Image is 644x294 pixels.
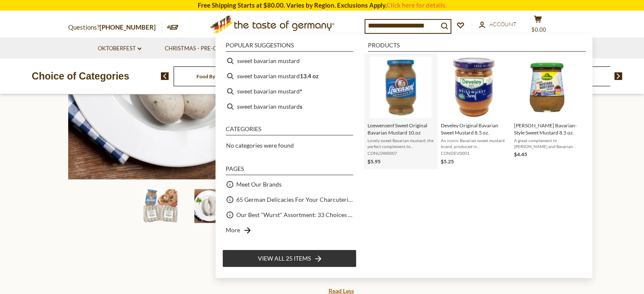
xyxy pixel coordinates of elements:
[489,21,517,27] span: Account
[144,189,177,223] img: The Taste of Germany Weisswurst & Pretzel Collection
[441,122,507,136] span: Develey Original Bavarian Sweet Mustard 8.5 oz.
[98,44,141,53] a: Oktoberfest
[222,207,357,223] li: Our Best "Wurst" Assortment: 33 Choices For The Grillabend
[437,53,511,169] li: Develey Original Bavarian Sweet Mustard 8.5 oz.
[531,26,546,33] span: $0.00
[196,73,237,80] a: Food By Category
[194,189,228,223] img: The Taste of Germany Weisswurst & Pretzel Collection
[368,150,434,156] span: CONLOW0007
[387,1,447,9] a: Click here for details.
[226,126,353,135] li: Categories
[258,254,311,263] span: View all 25 items
[514,137,580,149] span: A great complement to [PERSON_NAME] and Bavarian pretzels.
[525,15,551,36] button: $0.00
[222,69,357,84] li: sweet bavarian mustard 13.4 oz
[368,158,381,165] span: $5.95
[236,210,353,220] a: Our Best "Wurst" Assortment: 33 Choices For The Grillabend
[226,142,294,149] span: No categories were found
[222,250,357,267] li: View all 25 items
[165,44,237,53] a: Christmas - PRE-ORDER
[514,57,580,166] a: Kuehne Bavarian-Style Sweet Mustard[PERSON_NAME] Bavarian-Style Sweet Mustard 8.5 oz.A great comp...
[300,71,319,81] b: 13.4 oz
[368,137,434,149] span: Lovely sweet Bavarian mustard, the perfect complement to [PERSON_NAME], Bratwurst and Pretzels. A...
[222,53,357,69] li: sweet bavarian mustard
[614,72,622,80] img: next arrow
[368,42,586,52] li: Products
[222,192,357,207] li: 65 German Delicacies For Your Charcuterie Board
[222,84,357,99] li: sweet bavarian mustard*
[511,53,584,169] li: Kuehne Bavarian-Style Sweet Mustard 8.5 oz.
[364,53,437,169] li: Loewensenf Sweet Original Bavarian Mustard 10.oz
[226,42,353,52] li: Popular suggestions
[517,57,578,118] img: Kuehne Bavarian-Style Sweet Mustard
[100,23,156,31] a: [PHONE_NUMBER]
[441,158,454,165] span: $5.25
[441,137,507,149] span: An iconic Bavarian sweet mustard brand, produced in [GEOGRAPHIC_DATA], [GEOGRAPHIC_DATA], by [PER...
[216,34,592,278] div: Instant Search Results
[368,57,434,166] a: Loewensenf Sweet Original Bavarian Mustard 10.ozLovely sweet Bavarian mustard, the perfect comple...
[479,20,517,29] a: Account
[514,151,527,157] span: $4.45
[300,102,302,111] b: s
[161,72,169,80] img: previous arrow
[68,22,162,33] p: Questions?
[441,150,507,156] span: CONDEV0001
[222,99,357,114] li: sweet bavarian mustards
[226,166,353,175] li: Pages
[222,223,357,238] li: More
[514,122,580,136] span: [PERSON_NAME] Bavarian-Style Sweet Mustard 8.5 oz.
[441,57,507,166] a: Develey Original Bavarian Sweet Mustard 8.5 oz.An iconic Bavarian sweet mustard brand, produced i...
[222,177,357,192] li: Meet Our Brands
[236,179,282,189] a: Meet Our Brands
[368,122,434,136] span: Loewensenf Sweet Original Bavarian Mustard 10.oz
[236,195,353,204] a: 65 German Delicacies For Your Charcuterie Board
